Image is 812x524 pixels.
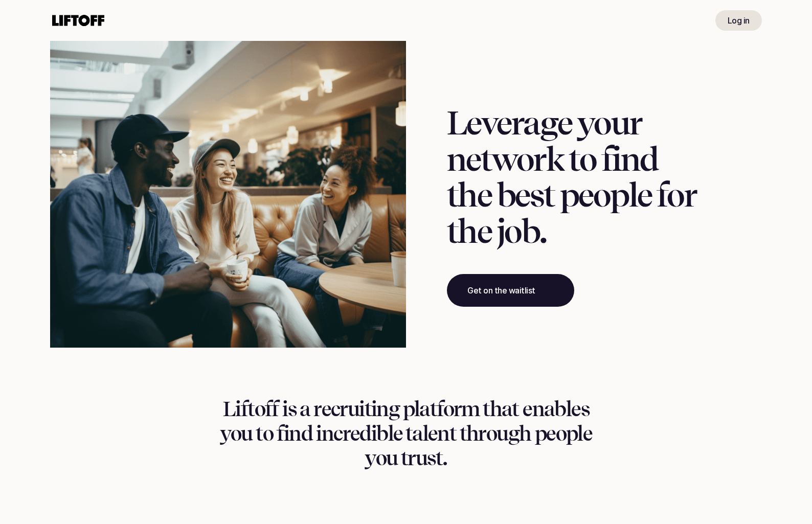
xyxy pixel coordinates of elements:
a: Log in [715,10,762,31]
p: Get on the waitlist [467,284,535,297]
a: Get on the waitlist [447,274,574,307]
p: Log in [728,14,750,27]
h1: Liftoff is a recruiting platform that enables you to find incredible talent through people you tr... [212,397,600,470]
h1: Leverage your network to find the best people for the job. [447,105,696,249]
